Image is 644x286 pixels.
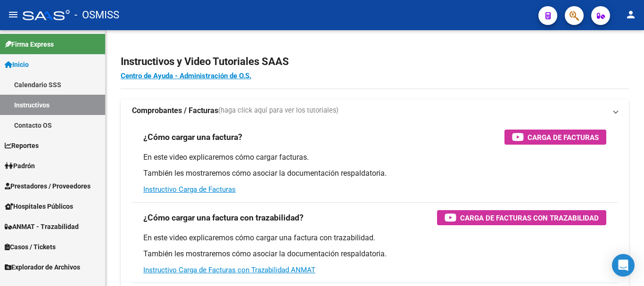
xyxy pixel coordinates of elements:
span: ANMAT - Trazabilidad [5,221,79,232]
span: (haga click aquí para ver los tutoriales) [218,106,339,116]
span: Hospitales Públicos [5,201,73,212]
mat-icon: menu [8,9,19,20]
h3: ¿Cómo cargar una factura? [143,131,242,144]
span: Reportes [5,140,39,151]
span: Carga de Facturas con Trazabilidad [460,212,599,224]
span: Prestadores / Proveedores [5,181,91,191]
span: Casos / Tickets [5,242,56,252]
a: Instructivo Carga de Facturas con Trazabilidad ANMAT [143,266,315,274]
p: En este video explicaremos cómo cargar una factura con trazabilidad. [143,233,606,243]
span: Carga de Facturas [528,131,599,143]
a: Instructivo Carga de Facturas [143,185,236,194]
button: Carga de Facturas [504,130,606,145]
span: Inicio [5,59,29,70]
span: - OSMISS [74,5,119,25]
p: También les mostraremos cómo asociar la documentación respaldatoria. [143,249,606,259]
mat-expansion-panel-header: Comprobantes / Facturas(haga click aquí para ver los tutoriales) [121,99,629,122]
button: Carga de Facturas con Trazabilidad [437,210,606,225]
strong: Comprobantes / Facturas [132,106,218,116]
span: Firma Express [5,39,54,49]
span: Explorador de Archivos [5,262,80,272]
span: Padrón [5,161,35,171]
p: En este video explicaremos cómo cargar facturas. [143,152,606,163]
a: Centro de Ayuda - Administración de O.S. [121,72,251,80]
p: También les mostraremos cómo asociar la documentación respaldatoria. [143,168,606,179]
div: Open Intercom Messenger [612,254,635,277]
h3: ¿Cómo cargar una factura con trazabilidad? [143,211,304,224]
h2: Instructivos y Video Tutoriales SAAS [121,53,629,71]
mat-icon: person [625,9,636,20]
